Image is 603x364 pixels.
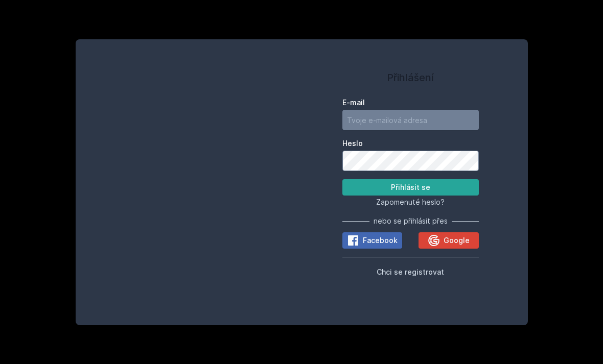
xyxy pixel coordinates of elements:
[342,98,479,108] label: E-mail
[419,232,478,249] button: Google
[342,110,479,130] input: Tvoje e-mailová adresa
[374,216,448,226] span: nebo se přihlásit přes
[444,235,470,246] span: Google
[377,265,444,278] button: Chci se registrovat
[376,198,445,206] span: Zapomenuté heslo?
[363,235,398,246] span: Facebook
[342,179,479,196] button: Přihlásit se
[342,232,402,249] button: Facebook
[342,138,479,149] label: Heslo
[377,268,444,276] span: Chci se registrovat
[342,70,479,85] h1: Přihlášení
